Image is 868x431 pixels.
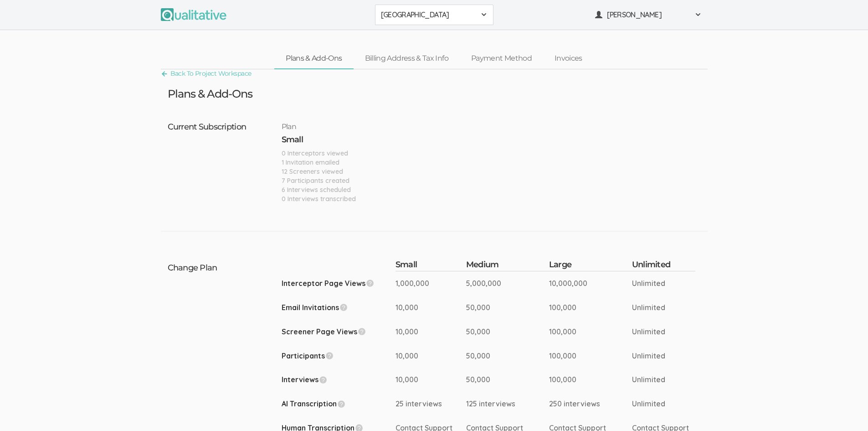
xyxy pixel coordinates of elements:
a: Invoices [543,49,594,68]
a: Back To Project Workspace [161,68,252,80]
div: 1 Invitation emailed [282,158,356,167]
h3: Plans & Add-Ons [168,88,253,100]
img: question.svg [340,303,348,311]
img: question.svg [326,352,334,359]
th: Unlimited [632,259,696,271]
button: [PERSON_NAME] [589,5,708,25]
div: 0 Interviews transcribed [282,194,356,203]
img: question.svg [338,400,345,408]
a: Billing Address & Tax Info [354,49,460,68]
h5: Plan [282,123,356,131]
td: AI Transcription [282,392,395,416]
th: Large [549,259,632,271]
div: 12 Screeners viewed [282,167,356,176]
span: 50,000 [466,303,490,312]
td: Participants [282,344,395,368]
a: Plans & Add-Ons [274,49,353,68]
span: 10,000 [395,351,418,360]
td: Email Invitations [282,296,395,320]
span: 100,000 [549,303,576,312]
span: 50,000 [466,351,490,360]
td: Screener Page Views [282,320,395,344]
span: 25 interviews [395,399,442,408]
span: 5,000,000 [466,279,501,288]
span: Unlimited [632,375,665,384]
span: 10,000 [395,375,418,384]
button: [GEOGRAPHIC_DATA] [375,5,493,25]
span: Unlimited [632,279,665,288]
span: 50,000 [466,375,490,384]
span: 10,000 [395,303,418,312]
span: 100,000 [549,351,576,360]
a: Payment Method [460,49,543,68]
span: 100,000 [549,375,576,384]
img: Qualitative [161,8,226,21]
h4: Small [282,135,356,145]
td: Interceptor Page Views [282,271,395,296]
img: question.svg [319,376,327,384]
td: Interviews [282,368,395,392]
h4: Current Subscription [168,123,282,199]
th: Medium [466,259,549,271]
span: [GEOGRAPHIC_DATA] [381,10,476,20]
span: 50,000 [466,327,490,336]
span: 10,000 [395,327,418,336]
span: 10,000,000 [549,279,587,288]
img: question.svg [366,279,374,287]
iframe: Chat Widget [822,387,868,431]
div: 6 Interviews scheduled [282,185,356,194]
span: Unlimited [632,303,665,312]
img: question.svg [358,327,366,335]
span: Unlimited [632,399,665,408]
span: 100,000 [549,327,576,336]
th: Small [395,259,466,271]
div: 0 Interceptors viewed [282,149,356,158]
span: Unlimited [632,351,665,360]
span: [PERSON_NAME] [607,10,689,20]
span: 1,000,000 [395,279,429,288]
div: 7 Participants created [282,176,356,185]
span: 250 interviews [549,399,600,408]
span: Unlimited [632,327,665,336]
span: 125 interviews [466,399,515,408]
